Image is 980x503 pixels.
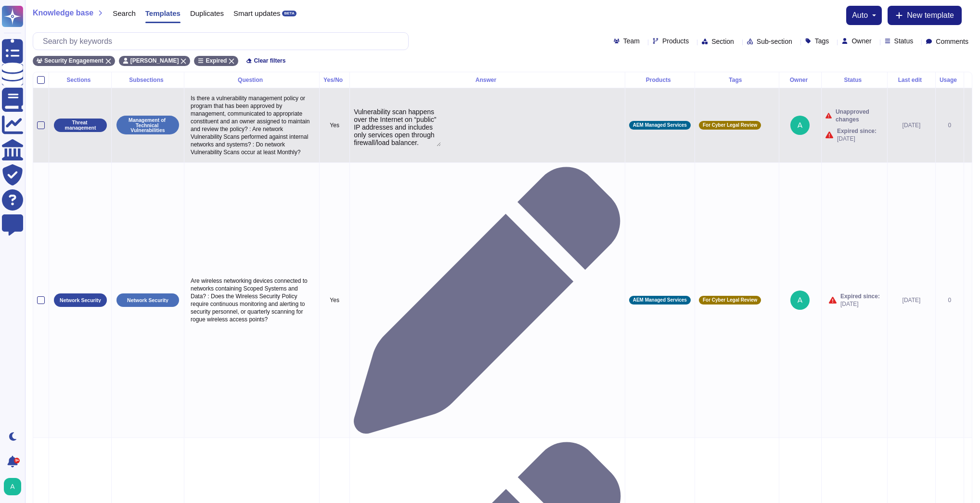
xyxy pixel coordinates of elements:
[852,12,876,19] button: auto
[127,298,168,303] p: Network Security
[662,38,689,44] span: Products
[852,12,868,19] span: auto
[837,135,877,143] span: [DATE]
[323,296,346,304] p: Yes
[888,6,962,25] button: New template
[354,107,441,146] textarea: Adobe has a Vulnerability Management policy that has been approved by management, communicated to...
[940,296,960,304] div: 0
[44,58,103,64] span: Security Engagement
[790,116,810,135] img: user
[825,77,883,83] div: Status
[14,458,20,463] div: 9+
[233,10,281,17] span: Smart updates
[837,127,877,135] span: Expired since:
[840,300,880,308] span: [DATE]
[894,38,914,44] span: Status
[188,92,315,159] p: Is there a vulnerability management policy or program that has been approved by management, commu...
[623,38,640,44] span: Team
[815,38,829,44] span: Tags
[53,77,107,83] div: Sections
[33,9,93,17] span: Knowledge base
[703,298,757,303] span: For Cyber Legal Review
[699,77,775,83] div: Tags
[282,11,296,16] div: BETA
[891,121,931,129] div: [DATE]
[891,77,931,83] div: Last edit
[120,118,176,133] p: Management of Technical Vulnerabilities
[757,38,792,45] span: Sub-section
[836,108,883,123] span: Unapproved changes
[190,10,224,17] span: Duplicates
[116,77,180,83] div: Subsections
[113,10,136,17] span: Search
[145,10,181,17] span: Templates
[840,292,880,300] span: Expired since:
[4,478,21,495] img: user
[790,291,810,310] img: user
[354,77,621,83] div: Answer
[907,12,954,19] span: New template
[2,476,28,497] button: user
[38,33,408,50] input: Search by keywords
[323,121,346,129] p: Yes
[633,123,687,128] span: AEM Managed Services
[57,120,103,130] p: Threat management
[703,123,757,128] span: For Cyber Legal Review
[936,38,968,45] span: Comments
[711,38,734,45] span: Section
[633,298,687,303] span: AEM Managed Services
[783,77,817,83] div: Owner
[254,58,285,64] span: Clear filters
[188,275,315,326] p: Are wireless networking devices connected to networks containing Scoped Systems and Data? : Does ...
[851,38,871,44] span: Owner
[188,77,315,83] div: Question
[940,121,960,129] div: 0
[60,298,101,303] p: Network Security
[323,77,346,83] div: Yes/No
[130,58,179,64] span: [PERSON_NAME]
[891,296,931,304] div: [DATE]
[940,77,960,83] div: Usage
[629,77,691,83] div: Products
[206,58,227,64] span: Expired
